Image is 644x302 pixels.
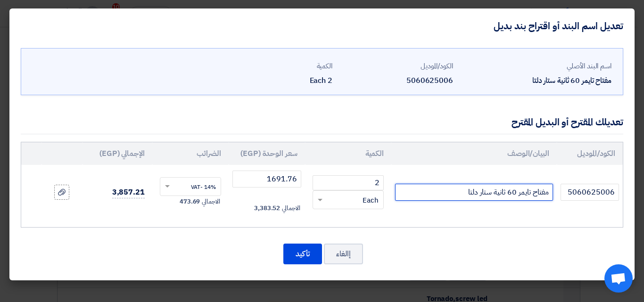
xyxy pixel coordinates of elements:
th: البيان/الوصف [391,142,557,165]
div: الكمية [219,61,332,72]
th: الضرائب [152,142,229,165]
input: RFQ_STEP1.ITEMS.2.AMOUNT_TITLE [313,175,384,190]
input: الموديل [561,184,619,201]
ng-select: VAT [160,177,221,196]
th: الكود/الموديل [557,142,623,165]
div: 2 Each [219,75,332,86]
span: Each [363,195,379,206]
div: 5060625006 [340,75,453,86]
button: إالغاء [324,244,363,264]
button: تأكيد [283,244,322,264]
input: أدخل سعر الوحدة [232,171,301,188]
span: 3,857.21 [112,187,145,198]
input: Add Item Description [395,184,553,201]
span: 3,383.52 [254,204,280,213]
th: الإجمالي (EGP) [83,142,152,165]
div: مفتاح تايمر 60 ثانية ستار دلتا [461,75,611,86]
div: الكود/الموديل [340,61,453,72]
th: الكمية [305,142,391,165]
span: الاجمالي [282,204,300,213]
a: Open chat [604,264,633,293]
div: اسم البند الأصلي [461,61,611,72]
h4: تعديل اسم البند أو اقتراح بند بديل [494,20,623,32]
div: تعديلك المقترح أو البديل المقترح [512,115,623,129]
th: سعر الوحدة (EGP) [229,142,305,165]
span: 473.69 [180,197,200,206]
span: الاجمالي [202,197,220,206]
